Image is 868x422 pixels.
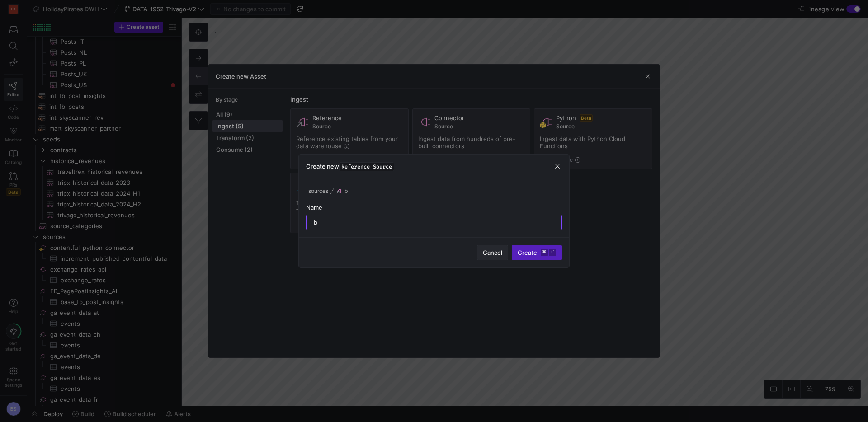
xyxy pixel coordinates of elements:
[334,186,350,197] button: b
[518,249,556,256] span: Create
[344,188,348,194] span: b
[306,204,322,211] span: Name
[306,186,330,197] button: sources
[512,245,562,260] button: Create⌘⏎
[306,163,394,170] h3: Create new
[308,188,328,194] span: sources
[541,249,548,256] kbd: ⌘
[477,245,508,260] button: Cancel
[339,162,394,171] span: Reference Source
[483,249,502,256] span: Cancel
[549,249,556,256] kbd: ⏎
